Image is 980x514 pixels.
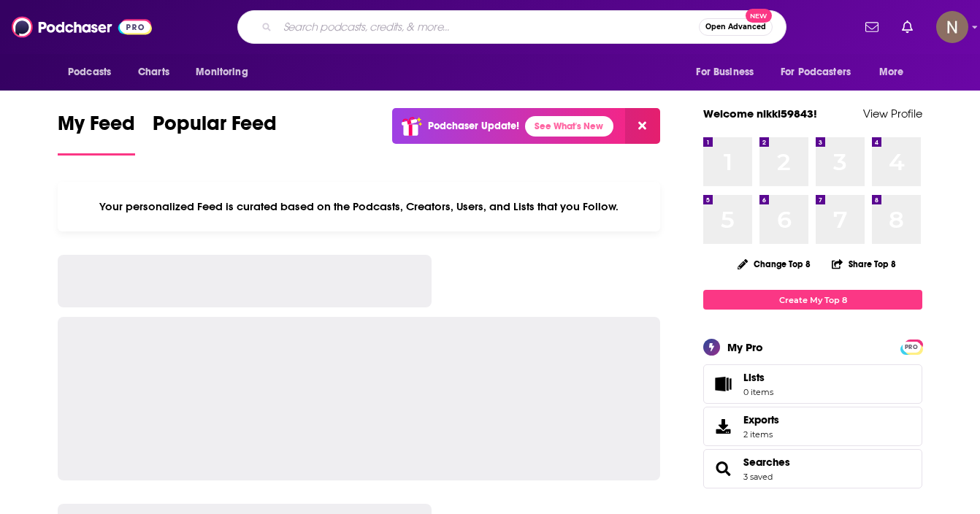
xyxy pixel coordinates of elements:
[729,255,819,273] button: Change Top 8
[743,429,779,440] span: 2 items
[743,413,779,426] span: Exports
[58,111,135,145] span: My Feed
[703,290,922,310] a: Create My Top 8
[869,58,922,86] button: open menu
[708,416,738,437] span: Exports
[831,250,897,278] button: Share Top 8
[936,11,968,43] img: User Profile
[743,472,773,482] a: 3 saved
[428,120,519,132] p: Podchaser Update!
[153,111,277,145] span: Popular Feed
[129,58,178,86] a: Charts
[58,58,130,86] button: open menu
[860,15,884,39] a: Show notifications dropdown
[743,456,790,469] a: Searches
[703,364,922,404] a: Lists
[708,374,738,394] span: Lists
[705,23,766,31] span: Open Advanced
[185,58,267,86] button: open menu
[525,116,613,137] a: See What's New
[936,11,968,43] span: Logged in as nikki59843
[743,371,773,384] span: Lists
[703,107,817,120] a: Welcome nikki59843!
[727,340,763,354] div: My Pro
[743,371,765,384] span: Lists
[703,449,922,488] span: Searches
[863,107,922,120] a: View Profile
[703,407,922,446] a: Exports
[708,459,738,479] a: Searches
[153,111,277,156] a: Popular Feed
[699,18,773,36] button: Open AdvancedNew
[696,62,754,83] span: For Business
[686,58,772,86] button: open menu
[936,11,968,43] button: Show profile menu
[879,62,904,83] span: More
[771,58,872,86] button: open menu
[903,342,920,353] span: PRO
[277,15,699,39] input: Search podcasts, credits, & more...
[58,111,135,156] a: My Feed
[781,62,851,83] span: For Podcasters
[896,15,919,39] a: Show notifications dropdown
[196,62,248,83] span: Monitoring
[746,9,772,23] span: New
[68,62,111,83] span: Podcasts
[743,387,773,397] span: 0 items
[903,341,920,352] a: PRO
[138,62,169,83] span: Charts
[237,10,786,44] div: Search podcasts, credits, & more...
[12,13,152,41] img: Podchaser - Follow, Share and Rate Podcasts
[58,182,660,231] div: Your personalized Feed is curated based on the Podcasts, Creators, Users, and Lists that you Follow.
